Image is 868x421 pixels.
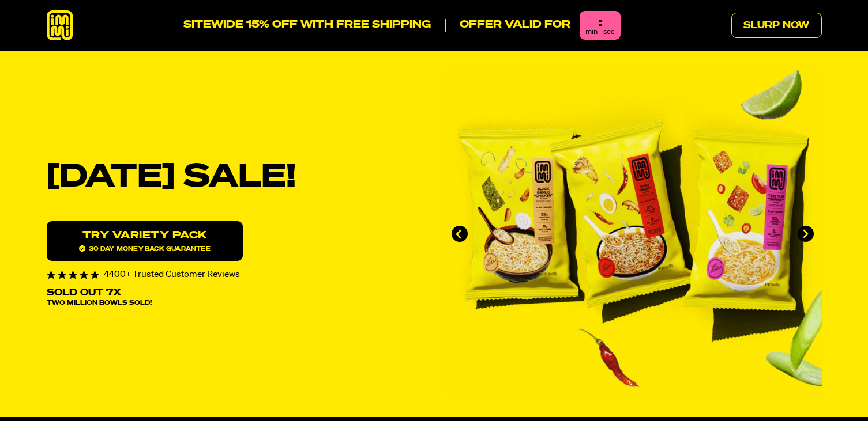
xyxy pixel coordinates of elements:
p: SITEWIDE 15% OFF WITH FREE SHIPPING [183,19,431,32]
span: sec [603,28,615,36]
a: Slurp Now [731,13,822,38]
div: immi slideshow [444,69,822,399]
button: Go to last slide [452,226,468,242]
p: Offer valid for [445,19,570,32]
span: Two Million Bowls Sold! [47,300,152,306]
div: : [599,16,602,29]
p: Sold Out 7X [47,289,121,298]
a: Try variety Pack30 day money-back guarantee [47,221,243,261]
h1: [DATE] SALE! [47,161,425,194]
span: 30 day money-back guarantee [79,245,211,252]
div: 4400+ Trusted Customer Reviews [47,270,425,279]
li: 1 of 4 [444,69,822,399]
button: Next slide [798,226,814,242]
span: min [585,28,598,36]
